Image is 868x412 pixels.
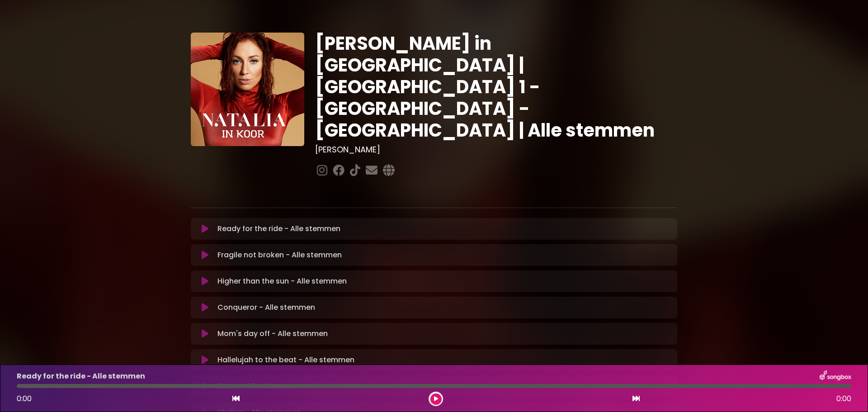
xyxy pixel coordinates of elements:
[315,33,677,141] h1: [PERSON_NAME] in [GEOGRAPHIC_DATA] | [GEOGRAPHIC_DATA] 1 - [GEOGRAPHIC_DATA] - [GEOGRAPHIC_DATA] ...
[217,355,354,365] p: Hallelujah to the beat - Alle stemmen
[217,302,315,313] p: Conqueror - Alle stemmen
[820,370,851,382] img: songbox-logo-white.png
[217,276,347,287] p: Higher than the sun - Alle stemmen
[217,223,340,234] p: Ready for the ride - Alle stemmen
[17,371,145,382] p: Ready for the ride - Alle stemmen
[315,145,677,155] h3: [PERSON_NAME]
[217,328,328,339] p: Mom's day off - Alle stemmen
[17,393,32,404] span: 0:00
[191,33,304,146] img: YTVS25JmS9CLUqXqkEhs
[217,250,342,260] p: Fragile not broken - Alle stemmen
[836,393,851,404] span: 0:00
